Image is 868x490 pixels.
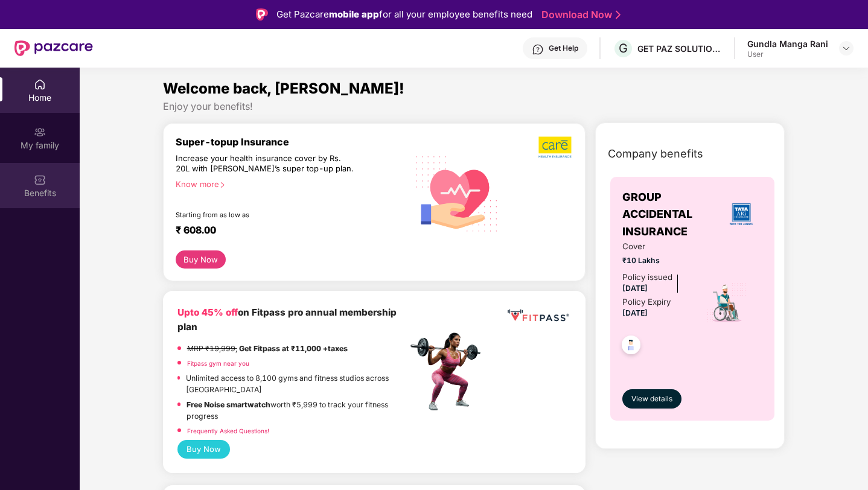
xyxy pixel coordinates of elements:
[725,198,758,231] img: insurerLogo
[622,308,648,317] span: [DATE]
[176,179,400,188] div: Know more
[631,393,672,405] span: View details
[747,49,828,59] div: User
[177,307,238,318] b: Upto 45% off
[541,8,617,21] a: Download Now
[187,360,249,367] a: Fitpass gym near you
[177,307,397,332] b: on Fitpass pro annual membership plan
[186,372,407,396] p: Unlimited access to 8,100 gyms and fitness studios across [GEOGRAPHIC_DATA]
[187,427,269,434] a: Frequently Asked Questions!
[841,43,851,53] img: svg+xml;base64,PHN2ZyBpZD0iRHJvcGRvd24tMzJ4MzIiIHhtbG5zPSJodHRwOi8vd3d3LnczLm9yZy8yMDAwL3N2ZyIgd2...
[176,250,226,269] button: Buy Now
[538,136,573,159] img: b5dec4f62d2307b9de63beb79f102df3.png
[549,43,578,53] div: Get Help
[163,100,785,113] div: Enjoy your benefits!
[163,80,404,97] span: Welcome back, [PERSON_NAME]!
[608,145,703,162] span: Company benefits
[187,399,407,422] p: worth ₹5,999 to track your fitness progress
[622,296,671,308] div: Policy Expiry
[329,8,379,20] strong: mobile app
[34,126,46,138] img: svg+xml;base64,PHN2ZyB3aWR0aD0iMjAiIGhlaWdodD0iMjAiIHZpZXdCb3g9IjAgMCAyMCAyMCIgZmlsbD0ibm9uZSIgeG...
[276,7,532,22] div: Get Pazcare for all your employee benefits need
[622,189,721,240] span: GROUP ACCIDENTAL INSURANCE
[616,8,621,21] img: Stroke
[34,78,46,91] img: svg+xml;base64,PHN2ZyBpZD0iSG9tZSIgeG1sbnM9Imh0dHA6Ly93d3cudzMub3JnLzIwMDAvc3ZnIiB3aWR0aD0iMjAiIG...
[187,400,270,409] strong: Free Noise smartwatch
[176,224,395,238] div: ₹ 608.00
[616,332,646,361] img: svg+xml;base64,PHN2ZyB4bWxucz0iaHR0cDovL3d3dy53My5vcmcvMjAwMC9zdmciIHdpZHRoPSI0OC45NDMiIGhlaWdodD...
[747,38,828,49] div: Gundla Manga Rani
[622,240,691,253] span: Cover
[176,211,356,219] div: Starting from as low as
[176,136,407,148] div: Super-topup Insurance
[622,271,672,284] div: Policy issued
[176,153,356,174] div: Increase your health insurance cover by Rs. 20L with [PERSON_NAME]’s super top-up plan.
[407,329,491,414] img: fpp.png
[706,282,747,324] img: icon
[14,40,93,56] img: New Pazcare Logo
[34,174,46,186] img: svg+xml;base64,PHN2ZyBpZD0iQmVuZWZpdHMiIHhtbG5zPSJodHRwOi8vd3d3LnczLm9yZy8yMDAwL3N2ZyIgd2lkdGg9Ij...
[187,344,237,353] del: MRP ₹19,999,
[177,440,230,459] button: Buy Now
[619,41,628,56] span: G
[622,255,691,266] span: ₹10 Lakhs
[622,389,681,409] button: View details
[239,344,348,353] strong: Get Fitpass at ₹11,000 +taxes
[622,284,648,293] span: [DATE]
[505,305,571,326] img: fppp.png
[219,182,226,188] span: right
[256,8,268,21] img: Logo
[532,43,544,56] img: svg+xml;base64,PHN2ZyBpZD0iSGVscC0zMngzMiIgeG1sbnM9Imh0dHA6Ly93d3cudzMub3JnLzIwMDAvc3ZnIiB3aWR0aD...
[407,142,507,243] img: svg+xml;base64,PHN2ZyB4bWxucz0iaHR0cDovL3d3dy53My5vcmcvMjAwMC9zdmciIHhtbG5zOnhsaW5rPSJodHRwOi8vd3...
[637,43,722,54] div: GET PAZ SOLUTIONS PRIVATE LIMTED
